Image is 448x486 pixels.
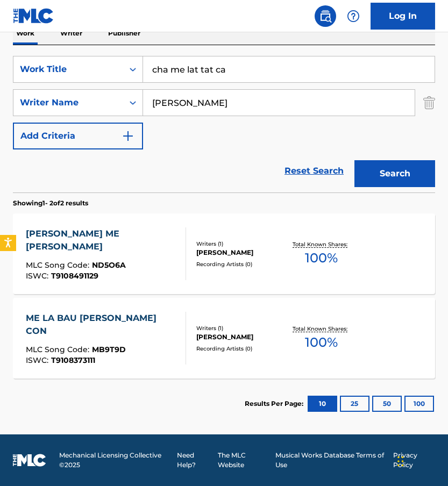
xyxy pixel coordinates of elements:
a: Privacy Policy [393,451,435,470]
span: ND5O6A [92,260,126,270]
iframe: Chat Widget [394,434,448,486]
p: Total Known Shares: [293,240,350,248]
a: Need Help? [177,451,211,470]
img: Delete Criterion [423,89,435,116]
p: Showing 1 - 2 of 2 results [13,198,88,208]
div: Writers ( 1 ) [196,324,286,332]
div: [PERSON_NAME] [196,248,286,258]
span: Mechanical Licensing Collective © 2025 [59,451,170,470]
p: Publisher [105,22,144,45]
button: 25 [340,396,369,412]
button: 100 [404,396,434,412]
img: help [347,10,360,23]
a: The MLC Website [218,451,269,470]
img: MLC Logo [13,8,54,24]
a: Public Search [315,5,336,27]
p: Work [13,22,38,45]
div: Recording Artists ( 0 ) [196,260,286,268]
button: 10 [308,396,337,412]
span: MLC Song Code : [26,260,92,270]
div: Writer Name [20,96,117,109]
div: Recording Artists ( 0 ) [196,345,286,353]
button: 50 [372,396,402,412]
button: Search [354,160,435,187]
span: MLC Song Code : [26,345,92,354]
a: [PERSON_NAME] ME [PERSON_NAME]MLC Song Code:ND5O6AISWC:T9108491129Writers (1)[PERSON_NAME]Recordi... [13,213,435,294]
span: T9108491129 [51,271,98,281]
span: T9108373111 [51,355,95,365]
form: Search Form [13,56,435,192]
div: Drag [397,445,404,477]
span: 100 % [305,333,338,352]
button: Add Criteria [13,123,143,149]
p: Results Per Page: [245,399,306,409]
div: ME LA BAU [PERSON_NAME] CON [26,312,177,338]
img: search [319,10,332,23]
p: Writer [57,22,86,45]
a: Musical Works Database Terms of Use [275,451,387,470]
span: ISWC : [26,271,51,281]
img: logo [13,454,46,467]
a: ME LA BAU [PERSON_NAME] CONMLC Song Code:MB9T9DISWC:T9108373111Writers (1)[PERSON_NAME]Recording ... [13,298,435,378]
div: [PERSON_NAME] [196,332,286,342]
div: Writers ( 1 ) [196,240,286,248]
a: Log In [371,3,435,30]
p: Total Known Shares: [293,325,350,333]
span: 100 % [305,248,338,268]
div: Work Title [20,63,117,76]
img: 9d2ae6d4665cec9f34b9.svg [122,130,134,142]
a: Reset Search [279,159,349,183]
div: Help [343,5,364,27]
span: ISWC : [26,355,51,365]
span: MB9T9D [92,345,126,354]
div: [PERSON_NAME] ME [PERSON_NAME] [26,227,177,253]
